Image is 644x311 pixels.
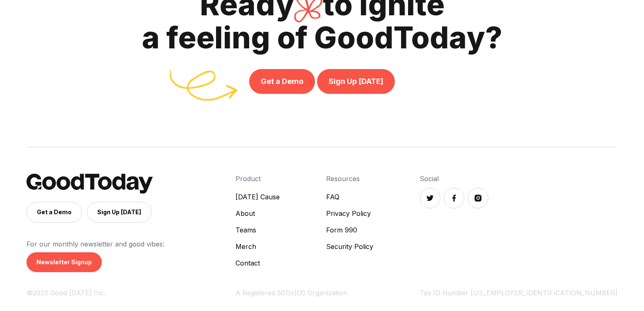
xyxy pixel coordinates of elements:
[26,252,102,272] a: Newsletter Signup
[468,188,488,208] a: Instagram
[317,69,395,94] a: Sign Up [DATE]
[26,202,82,222] a: Get a Demo
[326,208,373,218] a: Privacy Policy
[426,194,434,202] img: Twitter
[235,174,280,184] h4: Product
[249,69,315,94] a: Get a Demo
[420,188,440,208] a: Twitter
[450,194,458,202] img: Facebook
[420,174,618,184] h4: Social
[326,225,373,235] a: Form 990
[235,225,280,235] a: Teams
[235,192,280,202] a: [DATE] Cause
[87,202,151,222] a: Sign Up [DATE]
[326,174,373,184] h4: Resources
[26,288,235,298] div: ©2023 Good [DATE] Inc.
[26,174,153,194] img: GoodToday
[235,288,420,298] div: A Registered 501(c)(3) Organization
[420,288,618,298] div: Tax ID Number [US_EMPLOYER_IDENTIFICATION_NUMBER]
[326,192,373,202] a: FAQ
[235,258,280,268] a: Contact
[444,188,464,208] a: Facebook
[235,208,280,218] a: About
[474,194,482,202] img: Instagram
[326,242,373,251] a: Security Policy
[26,239,235,249] p: For our monthly newsletter and good vibes:
[235,242,280,251] a: Merch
